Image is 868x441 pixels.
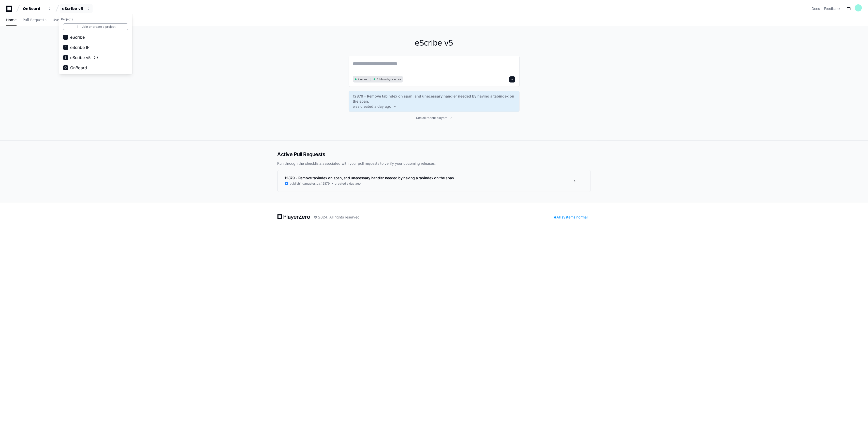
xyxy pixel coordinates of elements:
[70,65,87,71] span: OnBoard
[377,77,401,81] span: 3 telemetry sources
[70,34,85,40] span: eScribe
[290,182,330,186] span: publishing/master_ca_12879
[551,214,591,221] div: All systems normal
[23,6,45,11] div: OnBoard
[23,18,46,21] span: Pull Requests
[23,14,46,26] a: Pull Requests
[21,4,53,13] button: OnBoard
[349,116,520,120] a: See all recent players
[53,18,63,21] span: Users
[353,94,515,104] span: 12879 - Remove tabindex on span, and unecessary handler needed by having a tabindex on the span.
[353,94,515,109] a: 12879 - Remove tabindex on span, and unecessary handler needed by having a tabindex on the span.w...
[59,15,132,23] h1: Projects
[277,161,591,166] p: Run through the checklists associated with your pull requests to verify your upcoming releases.
[416,116,447,120] span: See all recent players
[6,14,17,26] a: Home
[278,170,591,192] a: 12879 - Remove tabindex on span, and unecessary handler needed by having a tabindex on the span.p...
[349,38,520,48] h1: eScribe v5
[60,4,93,13] button: eScribe v5
[63,23,128,30] a: Join or create a project
[285,176,455,180] span: 12879 - Remove tabindex on span, and unecessary handler needed by having a tabindex on the span.
[70,54,91,61] span: eScribe v5
[63,45,68,50] div: E
[824,6,841,11] button: Feedback
[63,65,68,70] div: O
[6,18,17,21] span: Home
[358,77,367,81] span: 2 repos
[62,6,84,11] div: eScribe v5
[63,55,68,60] div: E
[314,215,361,220] div: © 2024. All rights reserved.
[277,151,591,158] h2: Active Pull Requests
[70,44,90,50] span: eScribe IP
[335,182,361,186] span: created a day ago
[812,6,820,11] a: Docs
[59,14,132,74] div: OnBoard
[353,104,391,109] span: was created a day ago
[53,14,63,26] a: Users
[63,35,68,40] div: E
